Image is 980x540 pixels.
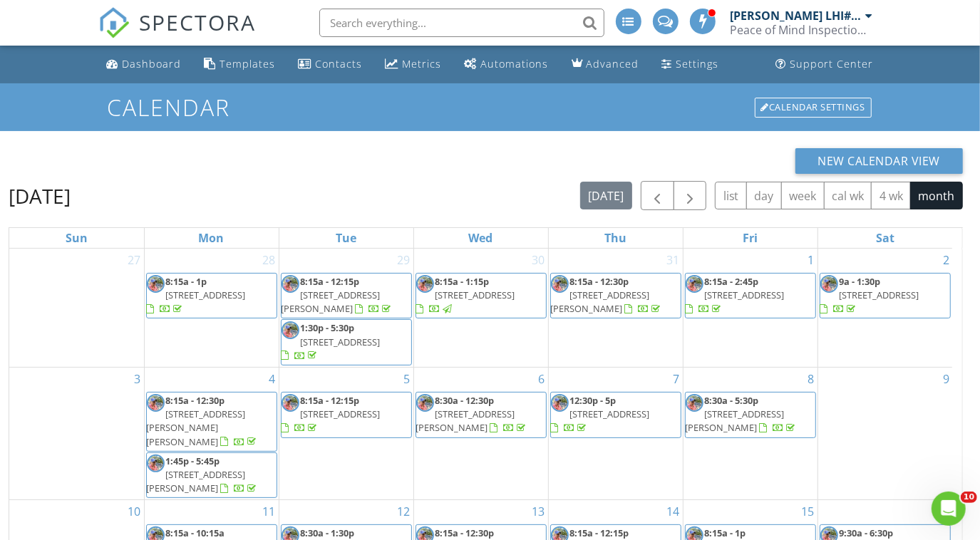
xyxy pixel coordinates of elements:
[63,228,91,248] a: Sunday
[125,500,144,523] a: Go to August 10, 2025
[267,368,279,390] a: Go to August 4, 2025
[147,407,246,447] span: [STREET_ADDRESS][PERSON_NAME][PERSON_NAME]
[260,249,279,271] a: Go to July 28, 2025
[770,51,880,78] a: Support Center
[413,249,548,368] td: Go to July 30, 2025
[98,7,130,38] img: The Best Home Inspection Software - Spectora
[466,228,496,248] a: Wednesday
[817,367,952,499] td: Go to August 9, 2025
[686,275,785,315] a: 8:15a - 2:45p [STREET_ADDRESS]
[301,321,355,334] span: 1:30p - 5:30p
[416,407,515,434] span: [STREET_ADDRESS][PERSON_NAME]
[570,407,650,420] span: [STREET_ADDRESS]
[301,407,381,420] span: [STREET_ADDRESS]
[282,394,381,434] a: 8:15a - 12:15p [STREET_ADDRESS]
[125,249,144,271] a: Go to July 27, 2025
[755,98,872,118] div: Calendar Settings
[551,394,569,412] img: 309546321_10222774030642676_2273644600536630901_n.jpg
[840,275,881,288] span: 9a - 1:30p
[282,289,381,315] span: [STREET_ADDRESS][PERSON_NAME]
[416,275,515,315] a: 8:15a - 1:15p [STREET_ADDRESS]
[279,249,413,368] td: Go to July 29, 2025
[140,7,257,37] span: SPECTORA
[316,57,363,71] div: Contacts
[166,275,207,288] span: 8:15a - 1p
[824,182,872,209] button: cal wk
[873,228,897,248] a: Saturday
[281,392,412,438] a: 8:15a - 12:15p [STREET_ADDRESS]
[416,273,547,319] a: 8:15a - 1:15p [STREET_ADDRESS]
[570,394,617,407] span: 12:30p - 5p
[820,275,838,293] img: 309546321_10222774030642676_2273644600536630901_n.jpg
[123,57,182,71] div: Dashboard
[147,455,165,472] img: 309546321_10222774030642676_2273644600536630901_n.jpg
[548,249,683,368] td: Go to July 31, 2025
[395,249,413,271] a: Go to July 29, 2025
[416,392,547,438] a: 8:30a - 12:30p [STREET_ADDRESS][PERSON_NAME]
[840,289,919,301] span: [STREET_ADDRESS]
[333,228,359,248] a: Tuesday
[715,182,747,209] button: list
[799,500,817,523] a: Go to August 15, 2025
[435,275,490,288] span: 8:15a - 1:15p
[260,500,279,523] a: Go to August 11, 2025
[551,275,664,315] a: 8:15a - 12:30p [STREET_ADDRESS][PERSON_NAME]
[731,9,862,23] div: [PERSON_NAME] LHI#11066
[664,500,683,523] a: Go to August 14, 2025
[166,455,220,467] span: 1:45p - 5:45p
[146,392,277,452] a: 8:15a - 12:30p [STREET_ADDRESS][PERSON_NAME][PERSON_NAME]
[551,275,569,293] img: 309546321_10222774030642676_2273644600536630901_n.jpg
[551,289,650,315] span: [STREET_ADDRESS][PERSON_NAME]
[731,23,873,37] div: Peace of Mind Inspection Service, LLC
[282,321,381,361] a: 1:30p - 5:30p [STREET_ADDRESS]
[740,228,760,248] a: Friday
[686,394,798,434] a: 8:30a - 5:30p [STREET_ADDRESS][PERSON_NAME]
[705,394,759,407] span: 8:30a - 5:30p
[147,394,259,448] a: 8:15a - 12:30p [STREET_ADDRESS][PERSON_NAME][PERSON_NAME]
[146,452,277,499] a: 1:45p - 5:45p [STREET_ADDRESS][PERSON_NAME]
[566,51,645,78] a: Advanced
[416,394,529,434] a: 8:30a - 12:30p [STREET_ADDRESS][PERSON_NAME]
[530,249,548,271] a: Go to July 30, 2025
[144,367,279,499] td: Go to August 4, 2025
[683,249,817,368] td: Go to August 1, 2025
[686,407,785,434] span: [STREET_ADDRESS][PERSON_NAME]
[805,249,817,271] a: Go to August 1, 2025
[602,228,629,248] a: Thursday
[536,368,548,390] a: Go to August 6, 2025
[147,468,246,494] span: [STREET_ADDRESS][PERSON_NAME]
[301,394,360,407] span: 8:15a - 12:15p
[282,394,299,412] img: 309546321_10222774030642676_2273644600536630901_n.jpg
[435,394,495,407] span: 8:30a - 12:30p
[753,96,873,119] a: Calendar Settings
[705,526,746,539] span: 8:15a - 1p
[166,526,225,539] span: 8:15a - 10:15a
[282,321,299,339] img: 309546321_10222774030642676_2273644600536630901_n.jpg
[664,249,683,271] a: Go to July 31, 2025
[146,273,277,319] a: 8:15a - 1p [STREET_ADDRESS]
[817,249,952,368] td: Go to August 2, 2025
[656,51,725,78] a: Settings
[530,500,548,523] a: Go to August 13, 2025
[416,275,434,293] img: 309546321_10222774030642676_2273644600536630901_n.jpg
[144,249,279,368] td: Go to July 28, 2025
[840,526,894,539] span: 9:30a - 6:30p
[871,182,911,209] button: 4 wk
[570,275,629,288] span: 8:15a - 12:30p
[676,57,719,71] div: Settings
[932,492,966,526] iframe: Intercom live chat
[319,9,604,37] input: Search everything...
[9,249,144,368] td: Go to July 27, 2025
[795,148,964,174] button: New Calendar View
[820,275,919,315] a: 9a - 1:30p [STREET_ADDRESS]
[166,289,246,301] span: [STREET_ADDRESS]
[683,367,817,499] td: Go to August 8, 2025
[199,51,282,78] a: Templates
[147,275,246,315] a: 8:15a - 1p [STREET_ADDRESS]
[293,51,368,78] a: Contacts
[281,319,412,365] a: 1:30p - 5:30p [STREET_ADDRESS]
[301,275,360,288] span: 8:15a - 12:15p
[282,275,394,315] a: 8:15a - 12:15p [STREET_ADDRESS][PERSON_NAME]
[940,249,952,271] a: Go to August 2, 2025
[107,95,872,120] h1: Calendar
